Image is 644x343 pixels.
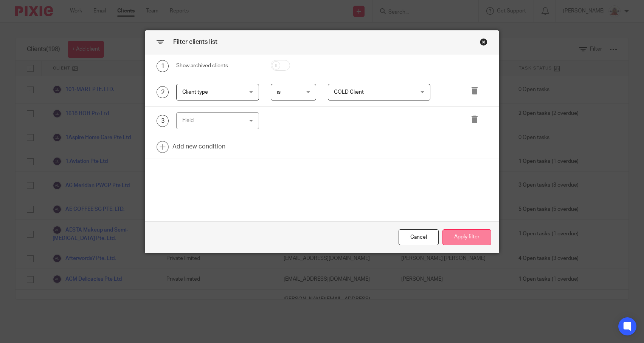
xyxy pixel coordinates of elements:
div: Show archived clients [176,62,259,70]
div: 2 [157,86,169,98]
button: Apply filter [442,229,491,246]
span: Client type [182,90,208,95]
div: Field [182,113,243,128]
span: is [277,90,281,95]
span: GOLD Client [334,90,364,95]
div: 3 [157,115,169,127]
div: Close this dialog window [399,229,439,246]
span: Filter clients list [173,39,217,45]
div: 1 [157,60,169,72]
div: Close this dialog window [480,38,487,46]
